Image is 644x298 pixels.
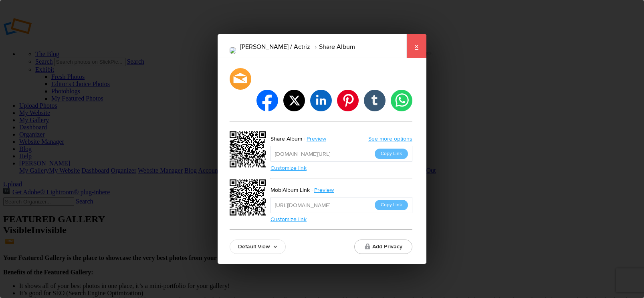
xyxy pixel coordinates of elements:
li: pinterest [337,90,359,111]
li: whatsapp [391,90,412,111]
button: Add Privacy [354,240,412,254]
li: twitter [283,90,305,111]
a: Customize link [271,216,307,223]
div: MobiAlbum Link [271,185,310,195]
li: Share Album [310,40,355,54]
a: See more options [368,135,412,142]
li: [PERSON_NAME] / Actriz [240,40,310,54]
a: Customize link [271,165,307,171]
a: × [406,34,426,58]
li: facebook [256,90,278,111]
a: Default View [230,240,286,254]
button: Copy Link [375,200,408,210]
a: Preview [302,134,332,144]
a: Preview [310,185,340,195]
li: tumblr [364,90,386,111]
div: https://slickpic.us/185505111k5c [230,179,268,218]
li: linkedin [310,90,332,111]
div: Share Album [271,134,302,144]
div: https://slickpic.us/18550510RMZx [230,131,268,170]
button: Copy Link [375,149,408,159]
img: t1.png [230,47,236,54]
